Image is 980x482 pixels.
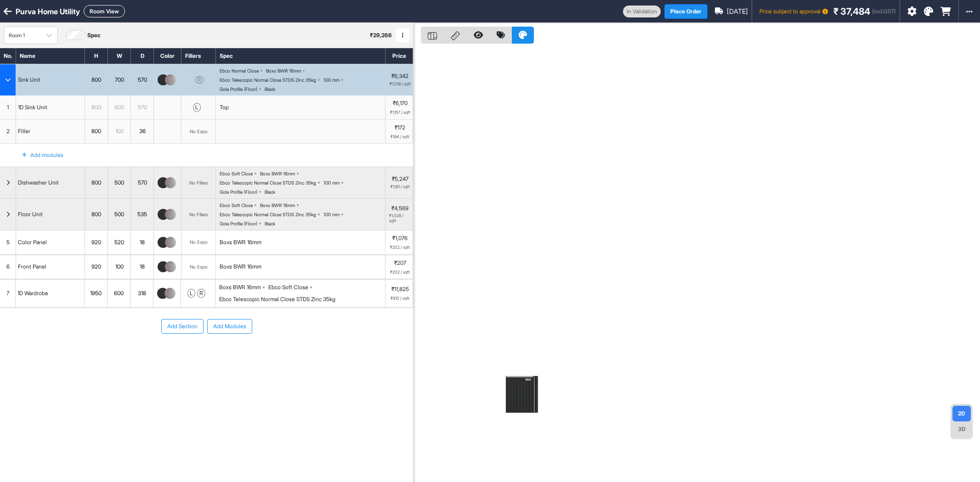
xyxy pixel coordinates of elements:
[187,289,195,298] div: l
[131,209,153,219] div: 535
[190,128,208,135] div: No Expo
[220,189,257,195] div: Gola Profile (Floor)
[85,101,108,113] div: 800
[385,48,413,64] div: Price
[16,101,49,113] div: 1D Sink Unit
[220,103,229,112] div: Top
[220,221,257,226] div: Gola Profile (Floor)
[370,31,392,39] p: ₹ 29,266
[265,221,275,226] div: Black
[193,103,201,112] div: l
[395,123,405,132] p: ₹172
[161,319,204,334] button: Add Section
[158,209,169,220] img: thumb_Century_80293_CL_fluted.jpg
[216,48,385,64] div: Spec
[323,77,340,83] div: 100 mm
[391,295,409,302] span: ₹910 / sqft
[393,99,408,107] p: ₹6,170
[872,7,896,16] span: (incl.GST)
[85,178,108,188] div: 800
[131,101,153,113] div: 570
[190,263,208,270] div: No Expo
[664,4,708,19] button: Place Order
[268,283,308,291] div: Ebco Soft Close
[220,77,316,83] div: Ebco Telescopic Normal Close STDS Zinc 35kg
[108,125,130,137] div: 100
[16,6,80,17] div: Purva Home Utility
[16,287,50,299] div: 1D Wardrobe
[165,237,176,248] img: thumb_Safe_Decor_195.jpg
[390,244,410,251] span: ₹202 / sqft
[323,180,340,185] div: 100 mm
[727,6,748,17] span: [DATE]
[154,48,181,64] div: Color
[85,125,108,137] div: 800
[323,212,340,217] div: 100 mm
[392,176,408,182] p: ₹5,247
[189,212,208,217] div: No Fillers
[195,76,204,84] div: R
[265,86,275,92] div: Black
[16,178,61,188] div: Dishwasher Unit
[130,287,153,299] div: 318
[952,421,971,437] div: 3D
[165,209,176,220] img: thumb_Safe_Decor_195.jpg
[16,48,85,64] div: Name
[952,406,971,421] div: 2D
[158,177,169,188] img: thumb_Century_80293_CL_fluted.jpg
[85,287,107,299] div: 1950
[940,7,951,16] i: Order
[907,7,917,16] i: Settings
[85,75,108,85] div: 800
[108,261,130,273] div: 100
[220,212,316,217] div: Ebco Telescopic Normal Close STDS Zinc 35kg
[265,189,275,195] div: Black
[108,287,130,299] div: 600
[9,32,36,39] div: Room 1
[389,213,411,224] span: ₹1,028 / sqft
[189,180,208,185] div: No Fillers
[7,103,9,112] span: 1
[16,75,42,85] div: Sink Unit
[506,376,533,377] img: 2RDWDt7uADsAAAAASUVORK5CYII=
[390,269,410,275] span: ₹202 / sqft
[11,147,63,163] div: Add modules
[16,261,48,273] div: Front Panel
[623,6,661,17] div: In Validation
[165,261,176,272] img: thumb_Safe_Decor_195.jpg
[391,134,409,140] span: ₹194 / sqft
[165,177,176,188] img: thumb_Safe_Decor_195.jpg
[833,5,870,18] span: ₹ 37,484
[6,238,10,247] span: 5
[390,109,410,116] span: ₹1,157 / sqft
[523,378,533,382] div: CNC
[197,289,205,298] div: r
[260,171,295,176] div: Boxs BWR 16mm
[220,202,253,208] div: Ebco Soft Close
[131,178,153,188] div: 570
[85,236,108,248] div: 920
[390,82,411,87] span: ₹1,019 / sqft
[6,263,10,271] span: 6
[207,319,252,334] button: Add Modules
[84,5,125,17] button: Room View
[391,73,408,79] p: ₹6,342
[260,202,295,208] div: Boxs BWR 16mm
[391,205,408,212] p: ₹4,569
[158,261,169,272] img: thumb_Century_80293_CL_fluted.jpg
[394,259,406,267] p: ₹207
[181,48,216,64] div: Fillers
[158,237,169,248] img: thumb_Century_80293_CL_fluted.jpg
[220,263,261,271] div: Boxs BWR 16mm
[165,74,176,85] img: thumb_Safe_Decor_195.jpg
[391,285,409,293] p: ₹11,825
[108,48,131,64] div: W
[392,234,408,242] p: ₹1,076
[131,125,153,137] div: 36
[219,295,335,303] div: Ebco Telescopic Normal Close STDS Zinc 35kg
[85,261,108,273] div: 920
[108,236,130,248] div: 520
[85,209,108,219] div: 800
[759,7,828,16] span: Price subject to approval
[391,185,410,190] span: ₹1,181 / sqft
